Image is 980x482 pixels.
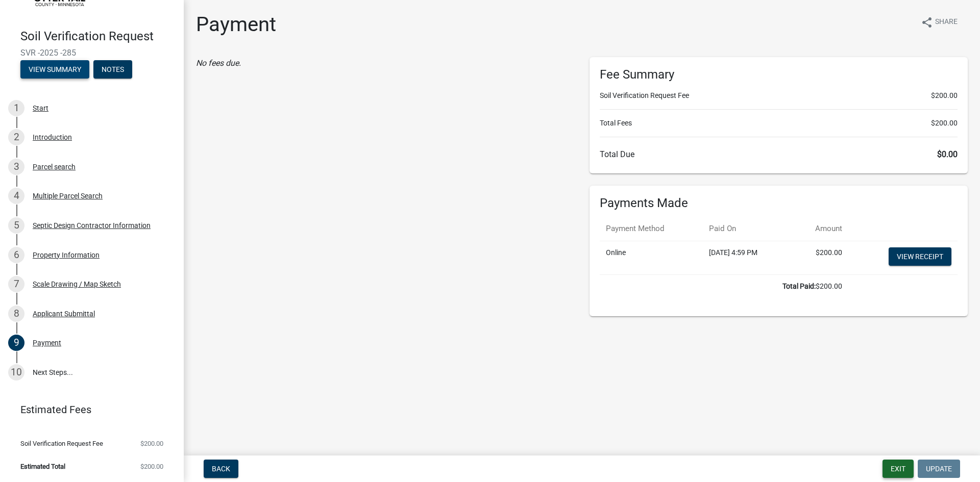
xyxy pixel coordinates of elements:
[8,100,24,116] div: 1
[918,460,960,478] button: Update
[703,217,791,241] th: Paid On
[937,149,958,159] span: $0.00
[20,60,89,79] button: View Summary
[600,217,703,241] th: Payment Method
[20,48,163,58] span: SVR -2025 -285
[600,274,848,298] td: $200.00
[8,306,24,322] div: 8
[921,16,933,29] i: share
[8,335,24,351] div: 9
[20,29,176,44] h4: Soil Verification Request
[33,105,48,112] div: Start
[600,118,958,129] li: Total Fees
[926,465,952,473] span: Update
[600,90,958,101] li: Soil Verification Request Fee
[20,440,103,447] span: Soil Verification Request Fee
[33,134,72,141] div: Introduction
[33,163,76,170] div: Parcel search
[600,241,703,274] td: Online
[8,159,24,175] div: 3
[8,364,24,380] div: 10
[883,460,914,478] button: Exit
[8,217,24,234] div: 5
[33,310,95,317] div: Applicant Submittal
[791,241,848,274] td: $200.00
[196,12,276,37] h1: Payment
[204,460,238,478] button: Back
[33,281,121,288] div: Scale Drawing / Map Sketch
[8,247,24,263] div: 6
[8,188,24,204] div: 4
[196,58,241,68] i: No fees due.
[889,247,951,266] a: View receipt
[33,339,61,346] div: Payment
[935,16,958,29] span: Share
[8,276,24,292] div: 7
[93,66,132,74] wm-modal-confirm: Notes
[20,66,89,74] wm-modal-confirm: Summary
[703,241,791,274] td: [DATE] 4:59 PM
[33,251,100,259] div: Property Information
[33,222,151,229] div: Septic Design Contractor Information
[600,149,958,159] h6: Total Due
[931,118,958,129] span: $200.00
[8,399,167,420] a: Estimated Fees
[931,90,958,101] span: $200.00
[600,196,958,211] h6: Payments Made
[140,440,163,447] span: $200.00
[212,465,230,473] span: Back
[93,60,132,79] button: Notes
[33,192,103,199] div: Multiple Parcel Search
[140,463,163,470] span: $200.00
[8,129,24,145] div: 2
[791,217,848,241] th: Amount
[20,463,65,470] span: Estimated Total
[782,282,816,290] b: Total Paid:
[600,67,958,82] h6: Fee Summary
[913,12,966,32] button: shareShare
